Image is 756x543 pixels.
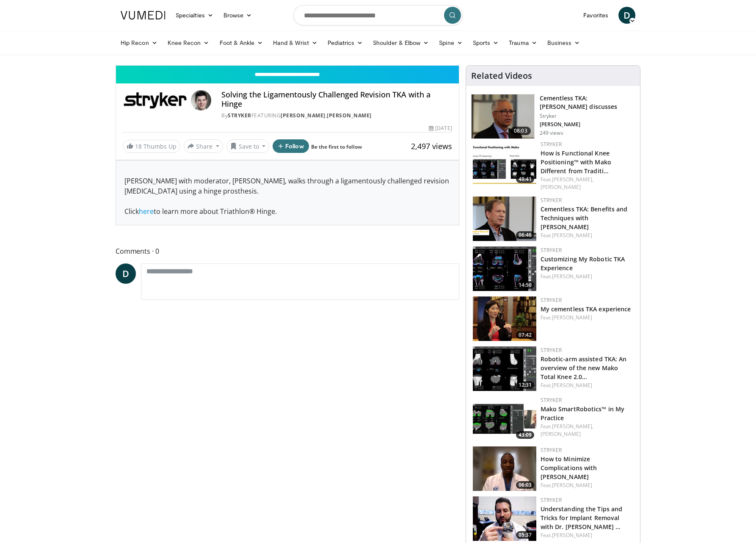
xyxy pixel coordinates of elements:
div: Feat. [541,382,633,389]
a: My cementless TKA experience [541,305,631,313]
a: [PERSON_NAME], [552,176,593,183]
img: 9c212a26-a976-40be-80ea-6a69088abad5.150x105_q85_crop-smart_upscale.jpg [473,496,536,541]
img: Stryker [123,90,188,111]
img: 4e16d745-737f-4681-a5da-d7437b1bb712.150x105_q85_crop-smart_upscale.jpg [472,94,534,139]
a: Stryker [541,396,562,404]
a: D [116,263,136,284]
a: [PERSON_NAME] [552,482,592,489]
a: Trauma [504,34,542,51]
a: [PERSON_NAME] [552,273,592,280]
span: 14:50 [516,281,534,289]
img: ffdd9326-d8c6-4f24-b7c0-24c655ed4ab2.150x105_q85_crop-smart_upscale.jpg [473,141,536,185]
span: 43:09 [516,431,534,439]
a: Foot & Ankle [215,34,268,51]
a: here [139,207,154,216]
span: 49:41 [516,175,534,183]
span: 06:03 [516,481,534,489]
a: How to Minimize Complications with [PERSON_NAME] [541,455,597,481]
span: 06:46 [516,231,534,239]
a: [PERSON_NAME] [327,112,372,119]
div: Feat. [541,532,633,539]
a: Pediatrics [323,34,368,51]
a: Browse [218,7,257,24]
a: Stryker [541,446,562,454]
span: 07:42 [516,331,534,339]
div: Feat. [541,176,633,191]
div: [PERSON_NAME] with moderator, [PERSON_NAME], walks through a ligamentously challenged revision [M... [124,176,450,196]
h3: Cementless TKA: [PERSON_NAME] discusses [540,94,635,111]
button: Save to [226,139,270,153]
img: Avatar [191,90,211,111]
button: Follow [273,139,309,153]
div: [DATE] [429,125,452,132]
a: Cementless TKA: Benefits and Techniques with [PERSON_NAME] [541,205,628,231]
a: 14:50 [473,247,536,291]
img: 26055920-f7a6-407f-820a-2bd18e419f3d.150x105_q85_crop-smart_upscale.jpg [473,247,536,291]
div: Feat. [541,273,633,280]
a: Stryker [541,141,562,148]
a: [PERSON_NAME], [552,423,593,430]
a: Stryker [541,346,562,354]
a: Business [542,34,585,51]
a: 18 Thumbs Up [123,140,180,153]
a: Spine [434,34,467,51]
h4: Related Videos [471,71,532,81]
a: 49:41 [473,141,536,185]
img: 116fc574-f9c4-410c-9911-a120db7177f9.150x105_q85_crop-smart_upscale.jpg [473,446,536,491]
input: Search topics, interventions [293,5,463,25]
a: Stryker [541,247,562,254]
a: [PERSON_NAME] [552,532,592,539]
span: 05:37 [516,531,534,539]
a: 43:09 [473,396,536,441]
a: [PERSON_NAME] [552,382,592,389]
a: [PERSON_NAME] [552,314,592,321]
a: Sports [468,34,504,51]
a: Hand & Wrist [268,34,323,51]
p: [PERSON_NAME] [540,121,635,128]
a: [PERSON_NAME] [281,112,326,119]
span: 08:03 [510,127,531,135]
img: 1eb89806-1382-42eb-88ed-0f9308ab43c8.png.150x105_q85_crop-smart_upscale.png [473,197,536,241]
button: Share [184,139,223,153]
div: Feat. [541,232,633,239]
a: 08:03 Cementless TKA: [PERSON_NAME] discusses Stryker [PERSON_NAME] 249 views [471,94,635,139]
span: 12:31 [516,381,534,389]
a: How is Functional Knee Positioning™ with Mako Different from Traditi… [541,149,611,175]
a: Stryker [541,197,562,204]
a: Mako SmartRobotics™ in My Practice [541,405,625,422]
img: 4b492601-1f86-4970-ad60-0382e120d266.150x105_q85_crop-smart_upscale.jpg [473,296,536,341]
span: 2,497 views [411,141,452,151]
a: Stryker [228,112,251,119]
a: [PERSON_NAME] [541,183,581,191]
a: 07:42 [473,296,536,341]
a: Specialties [171,7,218,24]
a: Shoulder & Elbow [368,34,434,51]
div: Feat. [541,314,633,321]
a: Understanding the Tips and Tricks for Implant Removal with Dr. [PERSON_NAME] … [541,505,623,531]
div: Click to learn more about Triathlon® Hinge. [124,206,450,216]
a: 12:31 [473,346,536,391]
span: 18 [135,142,142,150]
a: D [618,7,635,24]
img: VuMedi Logo [121,11,166,19]
a: Hip Recon [116,34,163,51]
div: Feat. [541,423,633,438]
p: 249 views [540,130,563,136]
a: 06:46 [473,197,536,241]
a: Stryker [541,296,562,304]
div: By FEATURING , [221,112,452,119]
p: Stryker [540,113,635,119]
a: Favorites [578,7,613,24]
a: Knee Recon [163,34,215,51]
span: Comments 0 [116,246,459,257]
a: Be the first to follow [311,143,362,150]
a: Stryker [541,496,562,504]
a: [PERSON_NAME] [541,430,581,438]
img: 3ed3d49b-c22b-49e8-bd74-1d9565e20b04.150x105_q85_crop-smart_upscale.jpg [473,346,536,391]
img: 6447fcf3-292f-4e91-9cb4-69224776b4c9.150x105_q85_crop-smart_upscale.jpg [473,396,536,441]
a: 05:37 [473,496,536,541]
a: [PERSON_NAME] [552,232,592,239]
h4: Solving the Ligamentously Challenged Revision TKA with a Hinge [221,90,452,108]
